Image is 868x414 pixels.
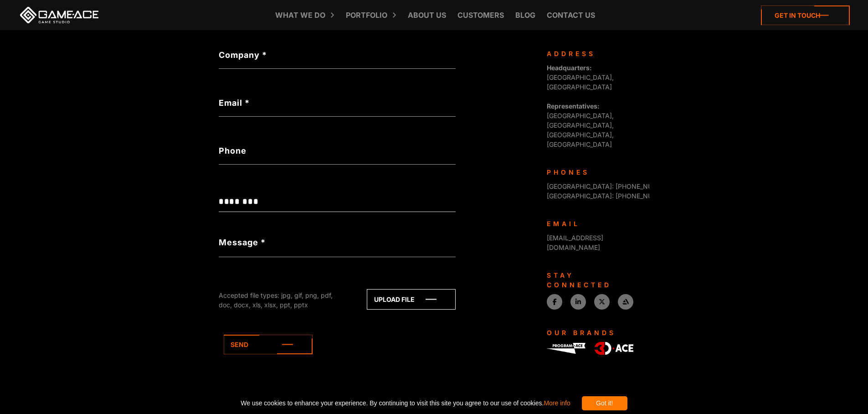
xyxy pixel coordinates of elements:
a: Get in touch [761,5,850,25]
label: Phone [219,145,456,157]
div: Got it! [582,396,627,410]
strong: Representatives: [547,102,600,110]
label: Company * [219,49,456,61]
span: [GEOGRAPHIC_DATA], [GEOGRAPHIC_DATA] [547,64,614,91]
div: Email [547,219,642,228]
div: Address [547,49,642,58]
span: We use cookies to enhance your experience. By continuing to visit this site you agree to our use ... [241,396,570,410]
a: Send [224,335,313,354]
div: Our Brands [547,328,642,337]
img: 3D-Ace [595,342,633,355]
label: Message * [219,236,266,248]
span: [GEOGRAPHIC_DATA], [GEOGRAPHIC_DATA], [GEOGRAPHIC_DATA], [GEOGRAPHIC_DATA] [547,102,614,148]
div: Accepted file types: jpg, gif, png, pdf, doc, docx, xls, xlsx, ppt, pptx [219,290,346,310]
div: Phones [547,167,642,177]
a: [EMAIL_ADDRESS][DOMAIN_NAME] [547,234,603,251]
div: Stay connected [547,270,642,290]
span: [GEOGRAPHIC_DATA]: [PHONE_NUMBER] [547,192,673,200]
span: [GEOGRAPHIC_DATA]: [PHONE_NUMBER] [547,182,673,190]
a: Upload file [367,289,456,310]
a: More info [544,399,570,407]
img: Program-Ace [547,343,586,353]
strong: Headquarters: [547,64,592,72]
label: Email * [219,97,456,109]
